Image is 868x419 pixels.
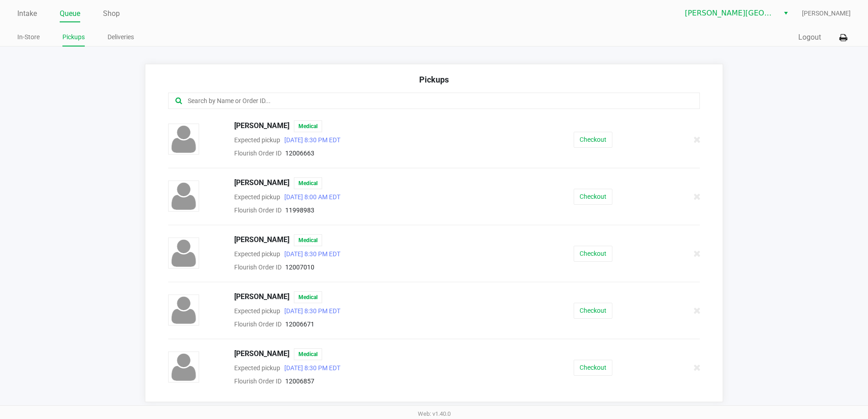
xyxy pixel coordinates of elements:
span: Medical [294,177,322,189]
span: Expected pickup [234,193,280,201]
span: 12006663 [285,150,314,157]
span: [DATE] 8:00 AM EDT [280,193,340,201]
a: Deliveries [108,31,134,43]
a: Queue [60,7,80,20]
input: Search by Name or Order ID... [187,96,652,106]
span: Expected pickup [234,307,280,315]
span: Expected pickup [234,364,280,372]
span: Medical [294,291,322,303]
button: Checkout [574,360,612,376]
button: Select [779,5,792,21]
a: Intake [17,7,37,20]
span: [DATE] 8:30 PM EDT [280,307,340,315]
span: [DATE] 8:30 PM EDT [280,250,340,258]
span: [PERSON_NAME] [802,9,851,18]
span: [DATE] 8:30 PM EDT [280,364,340,372]
button: Checkout [574,303,612,319]
button: Checkout [574,132,612,148]
button: Checkout [574,189,612,205]
span: [PERSON_NAME] [234,234,289,246]
span: Flourish Order ID [234,150,282,157]
span: [DATE] 8:30 PM EDT [280,136,340,144]
span: Flourish Order ID [234,321,282,328]
a: Pickups [62,31,85,43]
span: Pickups [419,75,449,84]
span: 11998983 [285,207,314,214]
button: Logout [798,32,821,43]
button: Checkout [574,246,612,262]
span: Expected pickup [234,250,280,258]
span: Flourish Order ID [234,207,282,214]
span: Flourish Order ID [234,378,282,385]
span: Web: v1.40.0 [418,410,451,417]
a: In-Store [17,31,40,43]
span: Flourish Order ID [234,264,282,271]
span: [PERSON_NAME][GEOGRAPHIC_DATA] [685,8,774,19]
span: 12007010 [285,264,314,271]
a: Shop [103,7,120,20]
span: 12006857 [285,378,314,385]
span: [PERSON_NAME] [234,177,289,189]
span: [PERSON_NAME] [234,348,289,360]
span: [PERSON_NAME] [234,291,289,303]
span: Expected pickup [234,136,280,144]
span: [PERSON_NAME] [234,120,289,132]
span: 12006671 [285,321,314,328]
span: Medical [294,234,322,246]
span: Medical [294,120,322,132]
span: Medical [294,348,322,360]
